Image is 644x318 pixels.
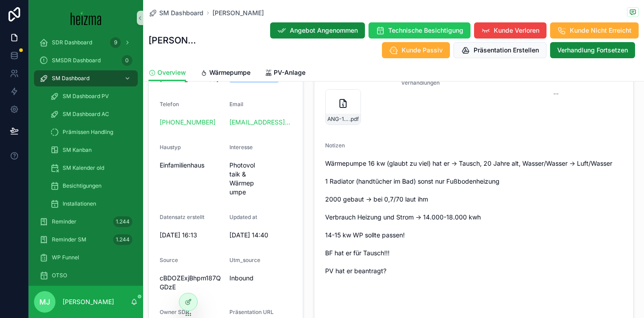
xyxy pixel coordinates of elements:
[45,142,138,158] a: SM Kanban
[274,68,305,77] span: PV-Anlage
[229,274,292,283] span: Inbound
[160,144,181,150] span: Haustyp
[52,57,101,64] span: SMSDR Dashboard
[229,309,274,315] span: Präsentation URL
[229,118,292,127] a: [EMAIL_ADDRESS][DOMAIN_NAME]
[52,75,89,82] span: SM Dashboard
[52,272,67,279] span: OTSO
[209,68,250,77] span: Wärmepumpe
[229,161,257,197] span: Photovoltaik & Wärmepumpe
[110,37,121,48] div: 9
[494,26,539,35] span: Kunde Verloren
[34,214,138,230] a: Reminder1.244
[474,46,539,55] span: Präsentation Erstellen
[63,164,104,172] span: SM Kalender old
[229,101,243,107] span: Email
[63,93,109,100] span: SM Dashboard PV
[45,178,138,194] a: Besichtigungen
[229,257,260,263] span: Utm_source
[63,297,114,306] p: [PERSON_NAME]
[402,46,443,55] span: Kunde Passiv
[229,144,253,150] span: Interesse
[290,26,358,35] span: Angebot Angenommen
[63,111,109,118] span: SM Dashboard AC
[34,249,138,266] a: WP Funnel
[160,274,222,292] span: cBDOZExjBhpm187QGDzE
[45,196,138,212] a: Installationen
[160,257,178,263] span: Source
[63,146,92,154] span: SM Kanban
[113,234,132,245] div: 1.244
[148,34,199,47] h1: [PERSON_NAME]
[265,64,305,82] a: PV-Anlage
[160,231,222,240] span: [DATE] 16:13
[52,39,92,46] span: SDR Dashboard
[160,214,204,220] span: Datensatz erstellt
[212,9,264,17] a: [PERSON_NAME]
[148,64,186,82] a: Overview
[553,89,559,98] span: --
[52,218,76,225] span: Reminder
[349,116,359,123] span: .pdf
[34,267,138,284] a: OTSO
[160,118,216,127] a: [PHONE_NUMBER]
[71,11,102,25] img: App logo
[34,52,138,69] a: SMSDR Dashboard0
[474,22,547,39] button: Kunde Verloren
[270,22,365,39] button: Angebot Angenommen
[382,42,450,58] button: Kunde Passiv
[34,70,138,86] a: SM Dashboard
[34,232,138,248] a: Reminder SM1.244
[557,46,628,55] span: Verhandlung Fortsetzen
[45,124,138,140] a: Prämissen Handling
[550,22,639,39] button: Kunde Nicht Erreicht
[453,42,547,58] button: Präsentation Erstellen
[39,297,50,307] span: MJ
[63,129,113,136] span: Prämissen Handling
[229,231,292,240] span: [DATE] 14:40
[229,214,257,220] span: Updated at
[550,42,635,58] button: Verhandlung Fortsetzen
[63,200,96,207] span: Installationen
[159,9,203,17] span: SM Dashboard
[570,26,631,35] span: Kunde Nicht Erreicht
[34,34,138,51] a: SDR Dashboard9
[369,22,470,39] button: Technische Besichtigung
[45,88,138,104] a: SM Dashboard PV
[327,116,349,123] span: ANG-12966-Kaltner--2025-09-08
[157,68,186,77] span: Overview
[29,36,143,286] div: scrollable content
[160,309,189,315] span: Owner SDR
[63,182,102,189] span: Besichtigungen
[388,26,463,35] span: Technische Besichtigung
[200,64,250,82] a: Wärmepumpe
[45,106,138,122] a: SM Dashboard AC
[122,55,132,66] div: 0
[160,161,222,170] span: Einfamilienhaus
[160,101,179,107] span: Telefon
[113,216,132,227] div: 1.244
[148,9,203,17] a: SM Dashboard
[52,254,79,261] span: WP Funnel
[325,142,345,149] span: Notizen
[45,160,138,176] a: SM Kalender old
[52,236,86,243] span: Reminder SM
